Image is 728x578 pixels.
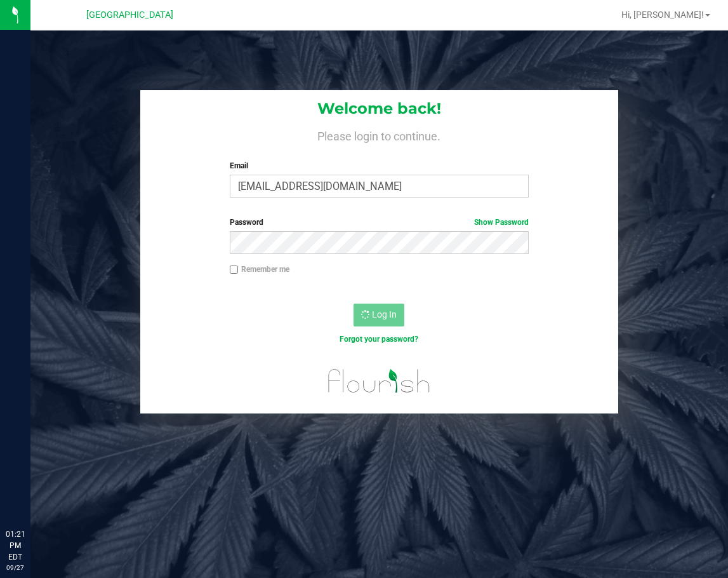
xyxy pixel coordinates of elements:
img: flourish_logo.svg [319,358,439,404]
p: 09/27 [6,563,25,572]
p: 01:21 PM EDT [6,528,25,563]
label: Remember me [230,264,289,275]
a: Show Password [474,218,529,227]
label: Email [230,160,529,171]
span: [GEOGRAPHIC_DATA] [86,10,173,20]
input: Remember me [230,265,239,274]
button: Log In [354,304,404,326]
span: Log In [372,309,397,319]
span: Password [230,218,263,227]
a: Forgot your password? [340,335,418,344]
h1: Welcome back! [140,100,618,117]
span: Hi, [PERSON_NAME]! [621,10,704,20]
h4: Please login to continue. [140,127,618,142]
